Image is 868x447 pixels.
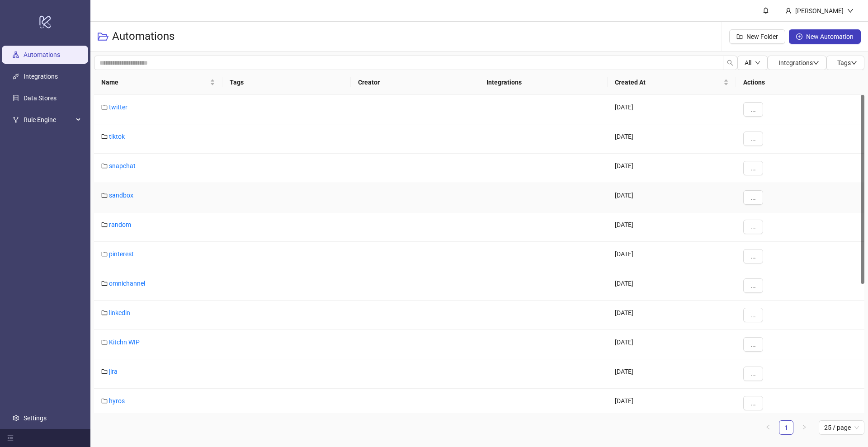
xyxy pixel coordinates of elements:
[94,70,222,95] th: Name
[101,310,108,316] span: folder
[7,435,14,441] span: menu-fold
[763,7,769,14] span: bell
[109,250,134,258] a: pinterest
[750,194,756,201] span: ...
[743,308,763,322] button: ...
[789,29,861,44] button: New Automation
[729,29,785,44] button: New Folder
[778,59,819,66] span: Integrations
[765,424,771,430] span: left
[101,192,108,198] span: folder
[743,220,763,234] button: ...
[109,339,140,346] a: Kitchn WIP
[615,77,722,87] span: Created At
[806,33,854,40] span: New Automation
[743,161,763,175] button: ...
[750,341,756,348] span: ...
[750,282,756,289] span: ...
[743,190,763,205] button: ...
[761,420,775,435] li: Previous Page
[24,111,73,129] span: Rule Engine
[109,192,133,199] a: sandbox
[750,135,756,142] span: ...
[797,420,811,435] button: right
[750,400,756,407] span: ...
[743,102,763,117] button: ...
[727,60,733,66] span: search
[101,163,108,169] span: folder
[792,6,847,16] div: [PERSON_NAME]
[608,359,736,389] div: [DATE]
[101,251,108,257] span: folder
[101,221,108,228] span: folder
[737,56,768,70] button: Alldown
[743,337,763,352] button: ...
[608,271,736,301] div: [DATE]
[109,309,130,316] a: linkedin
[101,339,108,345] span: folder
[608,124,736,154] div: [DATE]
[101,398,108,404] span: folder
[608,212,736,242] div: [DATE]
[796,33,802,40] span: plus-circle
[746,33,778,40] span: New Folder
[743,278,763,293] button: ...
[750,165,756,172] span: ...
[24,73,58,80] a: Integrations
[24,414,47,422] a: Settings
[98,31,108,42] span: folder-open
[608,389,736,418] div: [DATE]
[779,420,793,435] li: 1
[608,183,736,212] div: [DATE]
[837,59,857,66] span: Tags
[109,280,145,287] a: omnichannel
[750,311,756,319] span: ...
[797,420,811,435] li: Next Page
[768,56,826,70] button: Integrationsdown
[24,51,60,58] a: Automations
[109,397,125,405] a: hyros
[736,70,864,95] th: Actions
[109,221,131,228] a: random
[813,60,819,66] span: down
[222,70,351,95] th: Tags
[608,70,736,95] th: Created At
[785,8,792,14] span: user
[743,249,763,263] button: ...
[608,330,736,359] div: [DATE]
[101,104,108,110] span: folder
[847,8,854,14] span: down
[13,117,19,123] span: fork
[101,77,208,87] span: Name
[743,132,763,146] button: ...
[101,280,108,287] span: folder
[779,421,793,434] a: 1
[761,420,775,435] button: left
[851,60,857,66] span: down
[109,133,125,140] a: tiktok
[112,29,175,44] h3: Automations
[750,106,756,113] span: ...
[750,253,756,260] span: ...
[608,95,736,124] div: [DATE]
[608,154,736,183] div: [DATE]
[736,33,743,40] span: folder-add
[755,60,760,66] span: down
[101,368,108,375] span: folder
[608,301,736,330] div: [DATE]
[109,368,118,375] a: jira
[750,370,756,377] span: ...
[479,70,608,95] th: Integrations
[745,59,751,66] span: All
[826,56,864,70] button: Tagsdown
[819,420,864,435] div: Page Size
[743,396,763,410] button: ...
[750,223,756,231] span: ...
[109,104,127,111] a: twitter
[824,421,859,434] span: 25 / page
[109,162,136,169] a: snapchat
[743,367,763,381] button: ...
[351,70,479,95] th: Creator
[101,133,108,140] span: folder
[608,242,736,271] div: [DATE]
